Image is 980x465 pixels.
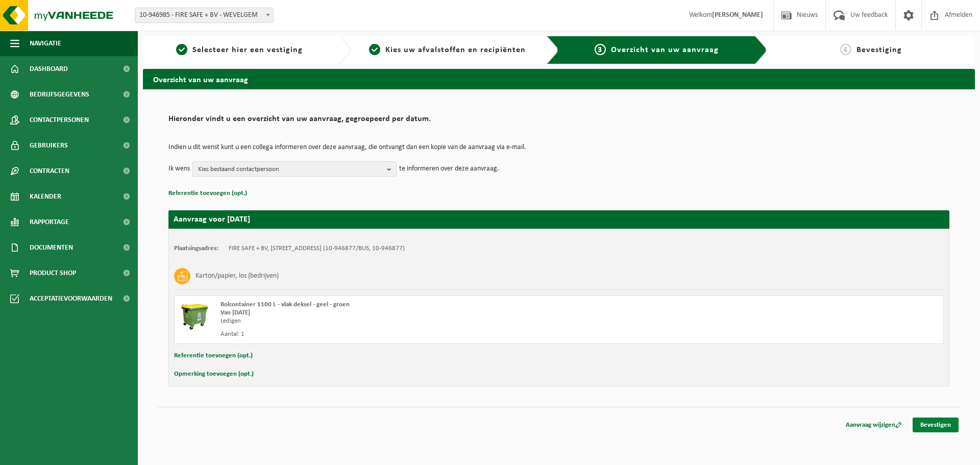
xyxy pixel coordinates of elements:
div: Ledigen [220,317,600,325]
button: Referentie toevoegen (opt.) [168,187,247,200]
strong: Plaatsingsadres: [174,245,218,252]
span: 2 [369,44,380,55]
strong: Aanvraag voor [DATE] [174,215,250,224]
span: Acceptatievoorwaarden [30,286,112,311]
span: 1 [176,44,187,55]
button: Kies bestaand contactpersoon [192,161,397,177]
strong: [PERSON_NAME] [712,11,763,19]
div: Aantal: 1 [220,330,600,338]
span: 3 [595,44,606,55]
span: Contracten [30,158,69,184]
p: Ik wens [168,161,190,177]
span: Kies bestaand contactpersoon [198,162,383,177]
span: 10-946985 - FIRE SAFE + BV - WEVELGEM [135,8,273,22]
td: FIRE SAFE + BV, [STREET_ADDRESS] (10-946877/BUS, 10-946877) [229,244,405,253]
span: Navigatie [30,31,61,56]
span: Rolcontainer 1100 L - vlak deksel - geel - groen [220,301,350,308]
button: Referentie toevoegen (opt.) [174,349,253,362]
span: 4 [840,44,851,55]
span: Kies uw afvalstoffen en recipiënten [385,46,526,54]
span: Gebruikers [30,133,68,158]
h2: Overzicht van uw aanvraag [143,69,975,89]
img: WB-1100-HPE-GN-50.png [180,301,210,331]
span: Overzicht van uw aanvraag [611,46,719,54]
a: Aanvraag wijzigen [838,418,910,432]
span: 10-946985 - FIRE SAFE + BV - WEVELGEM [135,8,274,23]
span: Bedrijfsgegevens [30,82,89,107]
a: 2Kies uw afvalstoffen en recipiënten [356,44,539,56]
a: Bevestigen [913,418,959,432]
p: te informeren over deze aanvraag. [399,161,499,177]
span: Contactpersonen [30,107,89,133]
button: Opmerking toevoegen (opt.) [174,368,254,381]
strong: Van [DATE] [220,309,250,316]
span: Product Shop [30,260,76,286]
h3: Karton/papier, los (bedrijven) [195,268,279,284]
span: Kalender [30,184,61,209]
a: 1Selecteer hier een vestiging [148,44,331,56]
h2: Hieronder vindt u een overzicht van uw aanvraag, gegroepeerd per datum. [168,115,949,129]
span: Selecteer hier een vestiging [192,46,303,54]
span: Documenten [30,235,73,260]
span: Dashboard [30,56,68,82]
span: Rapportage [30,209,69,235]
span: Bevestiging [856,46,902,54]
p: Indien u dit wenst kunt u een collega informeren over deze aanvraag, die ontvangt dan een kopie v... [168,144,949,151]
